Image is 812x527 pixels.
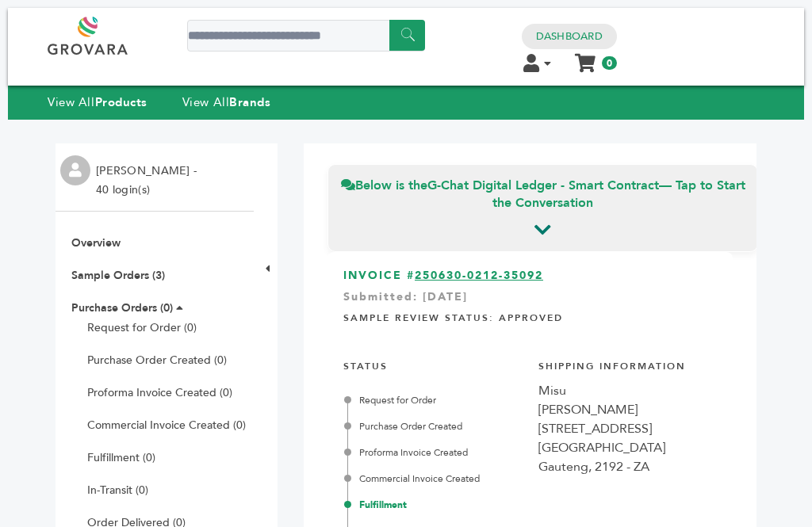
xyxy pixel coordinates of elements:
[87,353,227,368] a: Purchase Order Created (0)
[347,393,523,407] div: Request for Order
[87,320,197,335] a: Request for Order (0)
[96,162,201,200] li: [PERSON_NAME] - 40 login(s)
[87,450,155,465] a: Fulfillment (0)
[343,289,717,313] div: Submitted: [DATE]
[87,483,148,498] a: In-Transit (0)
[71,235,121,250] a: Overview
[427,177,659,194] strong: G-Chat Digital Ledger - Smart Contract
[536,29,603,44] a: Dashboard
[347,498,523,512] div: Fulfillment
[538,400,718,419] div: [PERSON_NAME]
[538,348,718,381] h4: Shipping Information
[347,472,523,486] div: Commercial Invoice Created
[229,94,270,110] strong: Brands
[340,177,745,212] span: Below is the — Tap to Start the Conversation
[87,418,246,433] a: Commercial Invoice Created (0)
[71,268,165,283] a: Sample Orders (3)
[538,438,718,457] div: [GEOGRAPHIC_DATA]
[415,268,543,283] a: 250630-0212-35092
[60,155,90,185] img: profile.png
[71,300,173,315] a: Purchase Orders (0)
[343,300,717,333] h4: Sample Review Status: Approved
[182,94,271,110] a: View AllBrands
[602,56,617,70] span: 0
[576,49,595,66] a: My Cart
[95,94,147,110] strong: Products
[343,348,523,381] h4: STATUS
[347,445,523,460] div: Proforma Invoice Created
[538,419,718,438] div: [STREET_ADDRESS]
[538,381,718,400] div: Misu
[87,385,232,400] a: Proforma Invoice Created (0)
[343,268,717,284] h3: INVOICE #
[347,419,523,433] div: Purchase Order Created
[538,457,718,476] div: Gauteng, 2192 - ZA
[48,94,147,110] a: View AllProducts
[187,20,425,52] input: Search a product or brand...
